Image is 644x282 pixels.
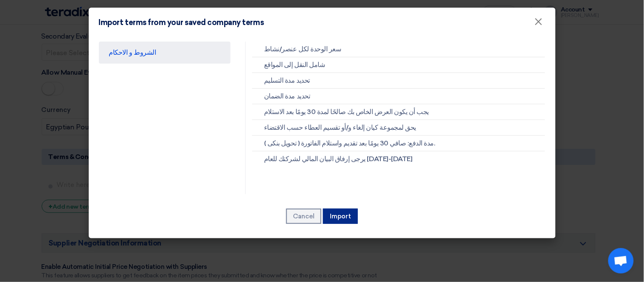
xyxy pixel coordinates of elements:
span: يحق لمجموعة كيان إلغاء و/أو تقسيم العطاء حسب الاقتضاء [264,123,416,133]
span: سعر الوحدة لكل عنصر/نشاط [264,44,341,54]
div: Open chat [608,248,634,274]
h4: Import terms from your saved company terms [99,18,264,27]
button: Cancel [286,209,321,224]
span: تحديد مدة الضمان [264,91,310,101]
span: تحديد مدة التسليم [264,75,310,86]
span: × [534,15,543,32]
button: Close [528,14,550,31]
button: Import [323,209,358,224]
span: يرجى إرفاق البيان المالي لشركتك للعام [DATE]-[DATE] [264,154,413,164]
a: الشروط و الاحكام [99,42,231,64]
span: شامل النقل إلى المواقع [264,60,325,70]
span: يجب أن يكون العرض الخاص بك صالحًا لمدة 30 يومًا بعد الاستلام [264,107,429,117]
span: ( تحويل بنكى ) مدة الدفع: صافي 30 يومًا بعد تقديم واستلام الفاتورة. [264,138,435,148]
